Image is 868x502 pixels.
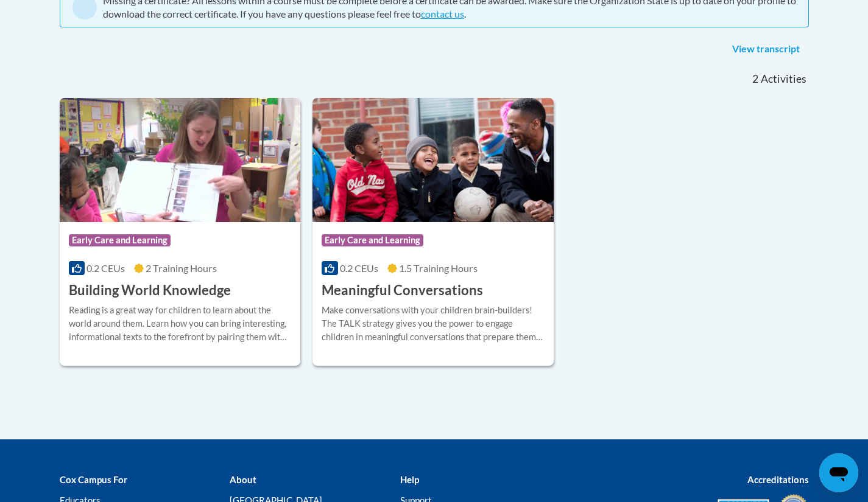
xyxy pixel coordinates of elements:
[399,262,478,274] span: 1.5 Training Hours
[400,474,419,485] b: Help
[340,262,378,274] span: 0.2 CEUs
[761,72,806,86] span: Activities
[69,281,231,300] h3: Building World Knowledge
[312,98,554,366] a: Course LogoEarly Care and Learning0.2 CEUs1.5 Training Hours Meaningful ConversationsMake convers...
[60,98,301,222] img: Course Logo
[819,453,858,492] iframe: Button to launch messaging window
[322,304,545,344] div: Make conversations with your children brain-builders! The TALK strategy gives you the power to en...
[146,262,217,274] span: 2 Training Hours
[723,40,809,59] a: View transcript
[60,98,301,366] a: Course LogoEarly Care and Learning0.2 CEUs2 Training Hours Building World KnowledgeReading is a g...
[312,98,554,222] img: Course Logo
[747,474,809,485] b: Accreditations
[421,8,464,19] a: contact us
[86,262,125,274] span: 0.2 CEUs
[69,304,292,344] div: Reading is a great way for children to learn about the world around them. Learn how you can bring...
[69,234,171,246] span: Early Care and Learning
[752,72,758,86] span: 2
[230,474,256,485] b: About
[60,474,127,485] b: Cox Campus For
[322,234,423,246] span: Early Care and Learning
[322,281,483,300] h3: Meaningful Conversations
